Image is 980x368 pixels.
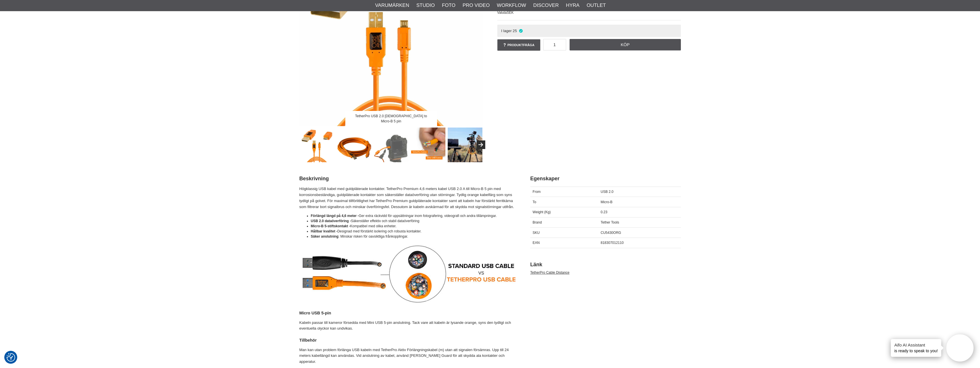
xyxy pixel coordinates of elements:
a: Foto [442,2,455,9]
h2: Länk [530,261,681,268]
li: : Minskar risken för oavsiktliga frånkopplingar. [311,234,516,239]
div: TetherPro USB 2.0 [DEMOGRAPHIC_DATA] to Micro-B 5 pin [345,111,437,126]
a: Outlet [587,2,606,9]
span: Tether Tools [601,220,619,224]
strong: Säker anslutning [311,234,339,238]
h2: Beskrivning [299,175,516,182]
div: is ready to speak to you! [891,339,941,357]
p: Kabeln passar till kameror försedda med Mini USB 5-pin anslutning. Tack vare att kabeln är lysand... [299,320,516,332]
span: SKU [533,231,540,235]
p: Man kan utan problem förlänga USB kabeln med TetherPro Aktiv Förlängningskabel (m) utan att signa... [299,347,516,365]
img: Tether Pro [411,128,445,162]
span: 25 [513,29,517,33]
h4: Tillbehör [299,337,516,343]
span: Brand [533,220,542,224]
a: Varumärken [375,2,409,9]
span: Valuta [497,11,507,15]
i: I lager [518,29,523,33]
img: Revisit consent button [7,353,15,362]
li: Kompatibel med olika enheter. [311,224,516,229]
a: Workflow [497,2,526,9]
span: CU5430ORG [601,231,621,235]
a: TetherPro Cable Distance [530,271,570,275]
a: Discover [533,2,559,9]
span: From [533,190,541,194]
span: USB 2.0 [601,190,613,194]
h2: Egenskaper [530,175,681,182]
span: I lager [501,29,512,33]
img: TetherPro USB 2.0 Male to Micro-B 5 pin [374,128,408,162]
span: Micro-B [601,200,612,204]
button: Samtyckesinställningar [7,352,15,363]
p: Högklassig USB kabel med guldpläterade kontakter. TetherPro Premium 4,6 meters kabel USB 2.0 A ti... [299,186,516,210]
img: Längd 4.6m [337,128,371,162]
span: SEK [507,11,514,15]
button: Next [477,140,485,149]
span: 818307012110 [601,241,624,245]
h4: Micro USB 5-pin [299,310,516,316]
span: Weight (Kg) [533,210,551,214]
li: Ger extra räckvidd för uppsättningar inom fotografering, videografi och andra tillämpningar. [311,213,516,218]
strong: Micro-B 5-stiftskontakt - [311,224,350,228]
span: EAN [533,241,540,245]
strong: Hållbar kvalitet - [311,229,338,233]
span: To [533,200,536,204]
span: 0.23 [601,210,607,214]
li: Designad med förstärkt isolering och robusta kontakter. [311,229,516,234]
img: Standard USB Cable vs TetherPro Cables [299,245,516,303]
strong: Förlängd längd på 4,6 meter - [311,214,359,218]
a: Köp [570,39,681,50]
a: Pro Video [463,2,490,9]
li: Säkerställer effektiv och stabil dataöverföring [311,218,516,224]
strong: USB 2.0 dataöverföring - [311,219,351,223]
a: Studio [416,2,435,9]
h4: Aifo AI Assistant [894,342,938,348]
a: Produktfråga [497,39,540,51]
a: Hyra [566,2,579,9]
img: TetherPro USB 2.0 Male to Micro-B 5 pin [300,128,334,162]
img: Tether Pro [448,128,482,162]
